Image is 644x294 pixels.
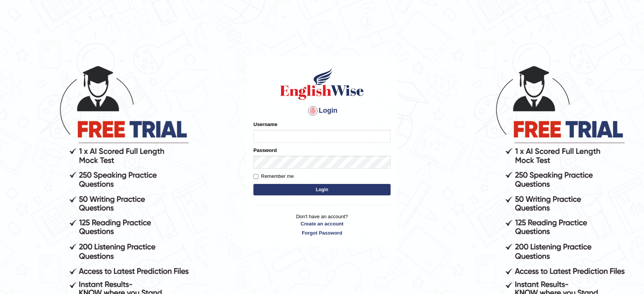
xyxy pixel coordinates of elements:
[253,147,277,154] label: Password
[253,229,391,236] a: Forgot Password
[253,105,391,117] h4: Login
[253,174,258,179] input: Remember me
[253,121,277,128] label: Username
[253,184,391,195] button: Login
[253,213,391,236] p: Don't have an account?
[253,220,391,227] a: Create an account
[279,67,365,101] img: Logo of English Wise sign in for intelligent practice with AI
[253,173,294,180] label: Remember me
